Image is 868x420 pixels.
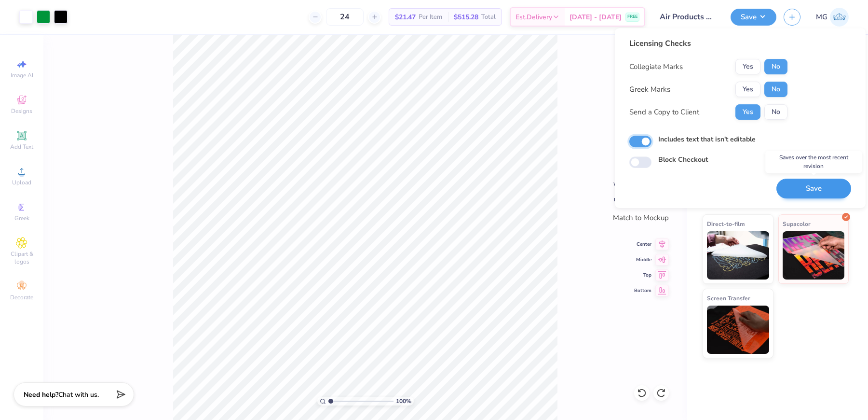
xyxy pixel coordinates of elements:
div: Collegiate Marks [629,61,683,72]
button: Yes [735,104,760,120]
span: Supacolor [783,219,811,229]
span: [DATE] - [DATE] [570,12,622,22]
span: Bottom [634,287,651,294]
span: Designs [11,107,32,115]
span: Screen Transfer [707,293,750,303]
span: Middle [634,256,651,263]
button: No [764,59,787,74]
button: No [764,82,787,97]
span: $21.47 [395,12,416,22]
span: Add Text [10,143,33,151]
img: Screen Transfer [707,306,769,354]
span: Direct-to-film [707,219,745,229]
input: Untitled Design [652,7,723,27]
span: 100 % [396,397,411,406]
img: Direct-to-film [707,231,769,280]
span: MG [816,12,827,23]
span: Top [634,272,651,279]
div: Send a Copy to Client [629,107,699,118]
button: Yes [735,59,760,74]
span: Upload [12,179,31,186]
strong: Need help? [24,390,58,399]
span: Clipart & logos [5,250,39,266]
span: Greek [14,214,29,222]
span: Per Item [419,12,442,22]
div: Saves over the most recent revision [765,151,862,173]
span: Center [634,241,651,248]
div: Licensing Checks [629,38,787,49]
button: Yes [735,82,760,97]
img: Supacolor [783,231,845,280]
button: No [764,104,787,120]
div: Greek Marks [629,84,670,95]
span: Chat with us. [58,390,99,399]
img: Mary Grace [830,8,849,27]
label: Block Checkout [658,154,708,165]
span: Image AI [11,71,33,79]
label: Includes text that isn't editable [658,134,756,144]
span: Decorate [10,294,33,301]
button: Save [776,179,851,198]
span: Total [481,12,496,22]
span: FREE [627,14,637,20]
span: Est. Delivery [515,12,552,22]
input: – – [326,8,364,26]
span: $515.28 [454,12,478,22]
a: MG [816,8,849,27]
button: Save [731,9,776,26]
